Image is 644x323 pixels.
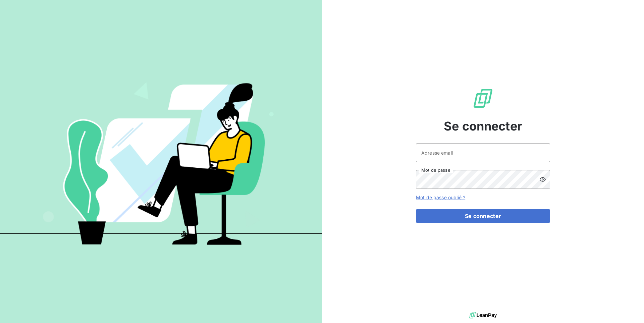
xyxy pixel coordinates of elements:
[472,88,494,109] img: Logo LeanPay
[416,209,550,223] button: Se connecter
[469,310,497,320] img: logo
[416,143,550,162] input: placeholder
[416,195,465,200] a: Mot de passe oublié ?
[444,117,522,135] span: Se connecter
